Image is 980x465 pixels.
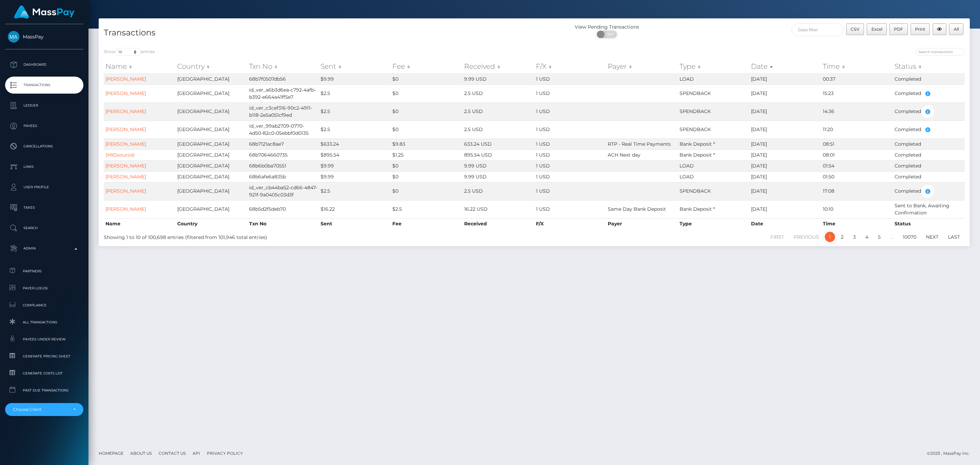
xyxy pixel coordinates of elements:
th: Country [176,218,247,229]
td: Bank Deposit * [678,200,750,218]
td: 17:08 [821,182,893,200]
span: All [954,27,959,32]
td: $16.22 [319,200,391,218]
span: Past Due Transactions [8,386,81,394]
span: Compliance [8,301,81,309]
button: Excel [867,23,887,35]
td: 9.99 USD [462,74,534,84]
td: 895.54 USD [462,149,534,160]
span: RTP - Real Time Payments [608,141,671,147]
p: Search [8,223,81,233]
a: All Transactions [5,315,83,330]
td: LOAD [678,160,750,171]
a: [PERSON_NAME] [105,206,146,212]
button: Choose Client [5,403,83,416]
span: Excel [871,27,882,32]
span: Generate Costs List [8,369,81,377]
td: SPENDBACK [678,182,750,200]
td: [GEOGRAPHIC_DATA] [176,121,247,139]
td: Completed [893,121,965,139]
td: [DATE] [749,74,821,84]
h4: Transactions [104,27,529,39]
td: Completed [893,74,965,84]
a: Compliance [5,298,83,312]
td: id_ver_cb44ba52-cd66-4847-921f-9a0405c03d3f [247,182,319,200]
th: Type: activate to sort column ascending [678,60,750,73]
td: 9.99 USD [462,160,534,171]
td: 10:10 [821,200,893,218]
td: [GEOGRAPHIC_DATA] [176,139,247,149]
img: MassPay Logo [14,5,75,19]
th: Status [893,218,965,229]
th: Txn No [247,218,319,229]
td: 1 USD [534,84,606,102]
td: Completed [893,171,965,182]
td: 1 USD [534,121,606,139]
span: ACH Next day [608,152,640,158]
td: $9.99 [319,160,391,171]
td: Completed [893,102,965,121]
span: All Transactions [8,318,81,326]
td: 1 USD [534,149,606,160]
td: $9.99 [319,74,391,84]
td: [GEOGRAPHIC_DATA] [176,182,247,200]
td: $895.54 [319,149,391,160]
p: Taxes [8,203,81,213]
td: 68b7f0507db56 [247,74,319,84]
td: [GEOGRAPHIC_DATA] [176,160,247,171]
td: [DATE] [749,200,821,218]
td: 1 USD [534,160,606,171]
p: Payees [8,121,81,131]
td: [GEOGRAPHIC_DATA] [176,149,247,160]
div: © 2025 , MassPay Inc. [927,450,975,457]
td: id_ver_c3cef316-90c2-4911-b118-2e5a051cf9ed [247,102,319,121]
a: Links [5,158,83,175]
td: 68b6b0ba70551 [247,160,319,171]
th: Fee: activate to sort column ascending [391,60,462,73]
td: 1 USD [534,139,606,149]
th: Date [749,218,821,229]
td: 1 USD [534,182,606,200]
a: Partners [5,264,83,278]
td: 68b7121ac8ae7 [247,139,319,149]
span: Partners [8,267,81,275]
td: 2.5 USD [462,121,534,139]
div: View Pending Transactions [534,23,680,31]
td: [GEOGRAPHIC_DATA] [176,171,247,182]
td: Completed [893,182,965,200]
a: 5 [874,232,884,242]
button: PDF [889,23,908,35]
a: 2 [837,232,847,242]
td: 01:54 [821,160,893,171]
a: Last [944,232,964,242]
a: [PERSON_NAME] [105,90,146,96]
a: Generate Pricing Sheet [5,349,83,364]
td: $0 [391,84,462,102]
td: 14:36 [821,102,893,121]
td: 68b6afe6a835b [247,171,319,182]
th: Country: activate to sort column ascending [176,60,247,73]
a: Payer Logos [5,281,83,295]
td: Completed [893,84,965,102]
td: SPENDBACK [678,121,750,139]
span: Payer Logos [8,284,81,292]
span: PDF [894,27,903,32]
button: CSV [846,23,864,35]
td: [DATE] [749,160,821,171]
td: 1 USD [534,171,606,182]
a: About Us [128,448,154,459]
th: Sent [319,218,391,229]
td: 01:50 [821,171,893,182]
td: Completed [893,149,965,160]
td: 2.5 USD [462,182,534,200]
a: [PERSON_NAME] [105,163,146,169]
td: 2.5 USD [462,84,534,102]
button: All [949,23,963,35]
td: 9.99 USD [462,171,534,182]
a: Payees [5,117,83,134]
td: [DATE] [749,102,821,121]
a: [PERSON_NAME] [105,126,146,132]
a: 4 [862,232,872,242]
a: Taxes [5,199,83,216]
th: Received: activate to sort column ascending [462,60,534,73]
